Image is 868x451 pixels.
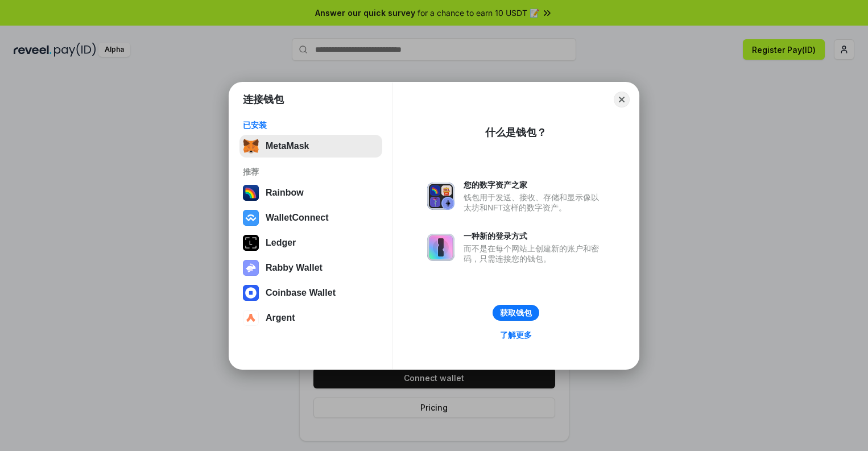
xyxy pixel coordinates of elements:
div: Rabby Wallet [266,263,323,273]
button: Ledger [239,231,382,254]
h1: 连接钱包 [243,93,284,106]
a: 了解更多 [493,328,539,342]
div: 已安装 [243,120,379,130]
div: 而不是在每个网站上创建新的账户和密码，只需连接您的钱包。 [464,243,605,264]
img: svg+xml,%3Csvg%20xmlns%3D%22http%3A%2F%2Fwww.w3.org%2F2000%2Fsvg%22%20fill%3D%22none%22%20viewBox... [243,260,259,276]
div: 什么是钱包？ [485,126,547,139]
img: svg+xml,%3Csvg%20width%3D%2228%22%20height%3D%2228%22%20viewBox%3D%220%200%2028%2028%22%20fill%3D... [243,285,259,301]
div: 获取钱包 [500,308,532,318]
button: Rainbow [239,181,382,204]
div: 您的数字资产之家 [464,180,605,190]
img: svg+xml,%3Csvg%20fill%3D%22none%22%20height%3D%2233%22%20viewBox%3D%220%200%2035%2033%22%20width%... [243,138,259,154]
div: 推荐 [243,167,379,177]
img: svg+xml,%3Csvg%20xmlns%3D%22http%3A%2F%2Fwww.w3.org%2F2000%2Fsvg%22%20width%3D%2228%22%20height%3... [243,235,259,251]
button: Argent [239,307,382,329]
div: Coinbase Wallet [266,288,336,298]
img: svg+xml,%3Csvg%20width%3D%2228%22%20height%3D%2228%22%20viewBox%3D%220%200%2028%2028%22%20fill%3D... [243,310,259,326]
div: 了解更多 [500,330,532,340]
button: Close [614,92,630,107]
div: 钱包用于发送、接收、存储和显示像以太坊和NFT这样的数字资产。 [464,192,605,213]
button: Coinbase Wallet [239,282,382,304]
div: WalletConnect [266,213,329,223]
img: svg+xml,%3Csvg%20width%3D%2228%22%20height%3D%2228%22%20viewBox%3D%220%200%2028%2028%22%20fill%3D... [243,210,259,226]
div: Ledger [266,238,296,248]
img: svg+xml,%3Csvg%20xmlns%3D%22http%3A%2F%2Fwww.w3.org%2F2000%2Fsvg%22%20fill%3D%22none%22%20viewBox... [427,183,454,210]
button: WalletConnect [239,206,382,229]
button: Rabby Wallet [239,256,382,279]
button: MetaMask [239,135,382,158]
div: 一种新的登录方式 [464,231,605,241]
img: svg+xml,%3Csvg%20xmlns%3D%22http%3A%2F%2Fwww.w3.org%2F2000%2Fsvg%22%20fill%3D%22none%22%20viewBox... [427,234,454,261]
img: svg+xml,%3Csvg%20width%3D%22120%22%20height%3D%22120%22%20viewBox%3D%220%200%20120%20120%22%20fil... [243,185,259,201]
div: Argent [266,313,295,323]
button: 获取钱包 [493,305,539,321]
div: Rainbow [266,188,304,198]
div: MetaMask [266,141,309,151]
